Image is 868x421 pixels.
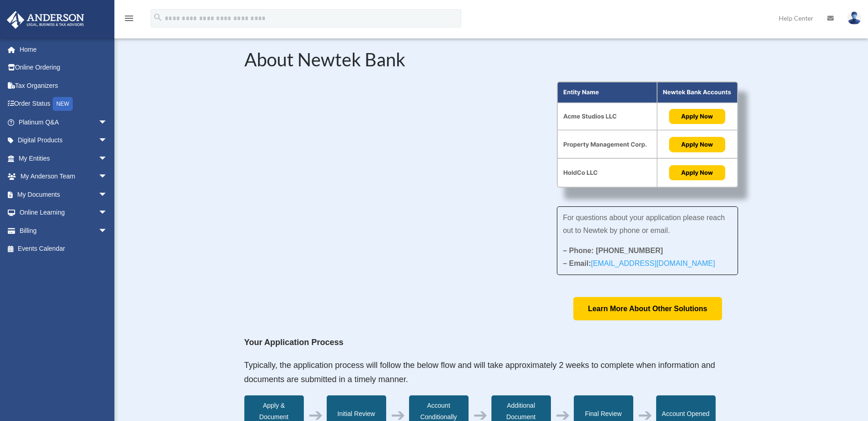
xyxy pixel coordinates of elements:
[6,131,121,150] a: Digital Productsarrow_drop_down
[98,149,117,168] span: arrow_drop_down
[555,410,570,421] div: ➔
[6,204,121,222] a: Online Learningarrow_drop_down
[847,11,861,25] img: User Pic
[244,361,715,384] span: Typically, the application process will follow the below flow and will take approximately 2 weeks...
[6,221,121,240] a: Billingarrow_drop_down
[244,338,344,347] strong: Your Application Process
[6,149,121,167] a: My Entitiesarrow_drop_down
[6,240,121,258] a: Events Calendar
[98,204,117,222] span: arrow_drop_down
[98,113,117,132] span: arrow_drop_down
[6,167,121,186] a: My Anderson Teamarrow_drop_down
[391,410,405,421] div: ➔
[98,185,117,204] span: arrow_drop_down
[98,131,117,150] span: arrow_drop_down
[6,185,121,204] a: My Documentsarrow_drop_down
[563,214,725,234] span: For questions about your application please reach out to Newtek by phone or email.
[563,259,715,267] strong: – Email:
[563,247,663,254] strong: – Phone: [PHONE_NUMBER]
[53,97,73,111] div: NEW
[591,259,715,272] a: [EMAIL_ADDRESS][DOMAIN_NAME]
[124,16,135,24] a: menu
[573,297,722,320] a: Learn More About Other Solutions
[98,221,117,240] span: arrow_drop_down
[4,11,87,29] img: Anderson Advisors Platinum Portal
[6,76,121,95] a: Tax Organizers
[473,410,488,421] div: ➔
[153,12,163,22] i: search
[98,167,117,186] span: arrow_drop_down
[308,410,323,421] div: ➔
[124,13,135,24] i: menu
[6,59,121,77] a: Online Ordering
[244,50,739,73] h2: About Newtek Bank
[6,113,121,131] a: Platinum Q&Aarrow_drop_down
[6,95,121,113] a: Order StatusNEW
[244,81,530,242] iframe: NewtekOne and Newtek Bank's Partnership with Anderson Advisors
[638,410,652,421] div: ➔
[6,40,121,59] a: Home
[557,81,738,188] img: About Partnership Graphic (3)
